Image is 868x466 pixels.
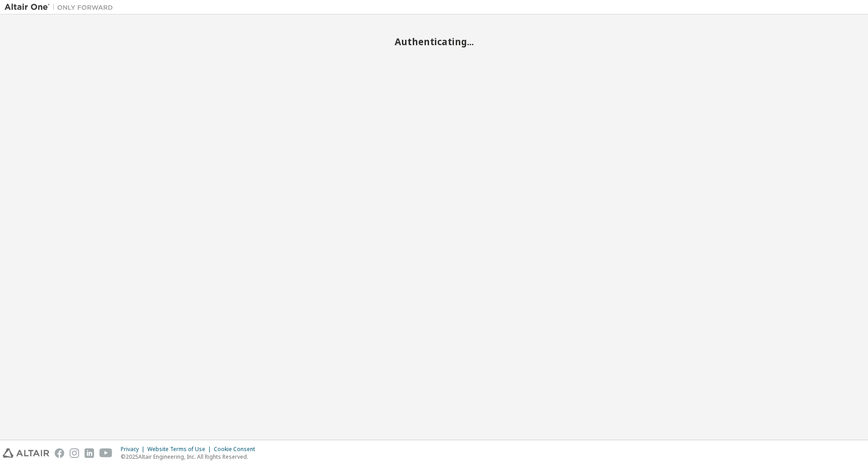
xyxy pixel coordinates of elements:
img: facebook.svg [55,448,64,458]
div: Cookie Consent [214,446,260,453]
p: © 2025 Altair Engineering, Inc. All Rights Reserved. [121,453,260,461]
img: instagram.svg [70,448,79,458]
h2: Authenticating... [5,36,863,47]
img: altair_logo.svg [3,448,49,458]
img: Altair One [5,3,118,12]
img: youtube.svg [99,448,113,458]
div: Website Terms of Use [147,446,214,453]
img: linkedin.svg [85,448,94,458]
div: Privacy [121,446,147,453]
